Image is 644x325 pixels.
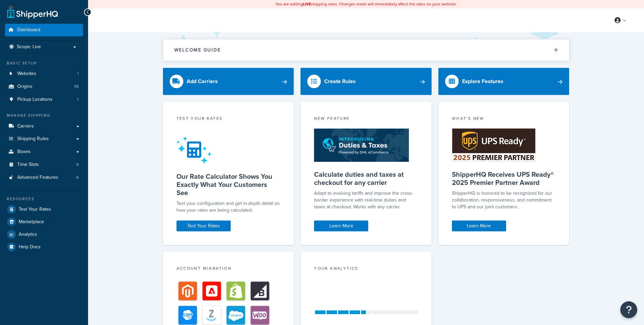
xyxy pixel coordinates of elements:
a: Analytics [5,228,83,241]
a: Create Rules [300,68,432,95]
a: Shipping Rules [5,133,83,145]
a: Test Your Rates [176,221,231,231]
div: Add Carriers [187,77,218,86]
span: Marketplace [19,219,44,225]
li: Websites [5,68,83,80]
li: Pickup Locations [5,93,83,106]
div: Basic Setup [5,60,83,66]
button: Open Resource Center [620,301,637,318]
a: Learn More [314,221,368,231]
span: Carriers [17,123,34,129]
span: Boxes [17,149,30,155]
span: Origins [17,84,33,90]
span: 1 [77,97,79,102]
a: Help Docs [5,241,83,253]
div: New Feature [314,115,418,123]
a: Websites1 [5,68,83,80]
span: Websites [17,71,36,77]
div: Your Analytics [314,265,418,273]
a: Dashboard [5,24,83,36]
li: Advanced Features [5,171,83,184]
span: Dashboard [17,27,40,33]
span: 1 [77,71,79,77]
span: Time Slots [17,162,39,168]
div: What's New [452,115,556,123]
div: Manage Shipping [5,113,83,118]
span: 0 [76,162,79,168]
span: Scope: Live [17,44,41,50]
div: Test your rates [176,115,281,123]
div: Create Rules [324,77,356,86]
h5: Our Rate Calculator Shows You Exactly What Your Customers See [176,172,281,197]
a: Learn More [452,221,506,231]
div: Resources [5,196,83,202]
a: Carriers [5,120,83,133]
a: Advanced Features6 [5,171,83,184]
span: Shipping Rules [17,136,49,142]
span: Analytics [19,232,37,237]
a: Pickup Locations1 [5,93,83,106]
a: Marketplace [5,216,83,228]
a: Test Your Rates [5,203,83,215]
div: Test your configuration and get in-depth detail on how your rates are being calculated. [176,200,281,214]
button: Welcome Guide [163,39,569,61]
a: Time Slots0 [5,158,83,171]
b: LIVE [303,1,311,7]
h5: Calculate duties and taxes at checkout for any carrier [314,170,418,187]
span: Help Docs [19,244,41,250]
a: Origins39 [5,80,83,93]
a: Explore Features [438,68,569,95]
a: Add Carriers [163,68,294,95]
span: Advanced Features [17,175,58,180]
li: Origins [5,80,83,93]
li: Time Slots [5,158,83,171]
a: Boxes [5,146,83,158]
span: Pickup Locations [17,97,53,102]
h2: Welcome Guide [174,47,221,53]
div: Account Migration [176,265,281,273]
div: Explore Features [462,77,503,86]
span: 6 [76,175,79,180]
span: 39 [74,84,79,90]
p: Adapt to evolving tariffs and improve the cross-border experience with real-time duties and taxes... [314,190,418,210]
p: ShipperHQ is honored to be recognized for our collaboration, responsiveness, and commitment to UP... [452,190,556,210]
h5: ShipperHQ Receives UPS Ready® 2025 Premier Partner Award [452,170,556,187]
span: Test Your Rates [19,207,51,212]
